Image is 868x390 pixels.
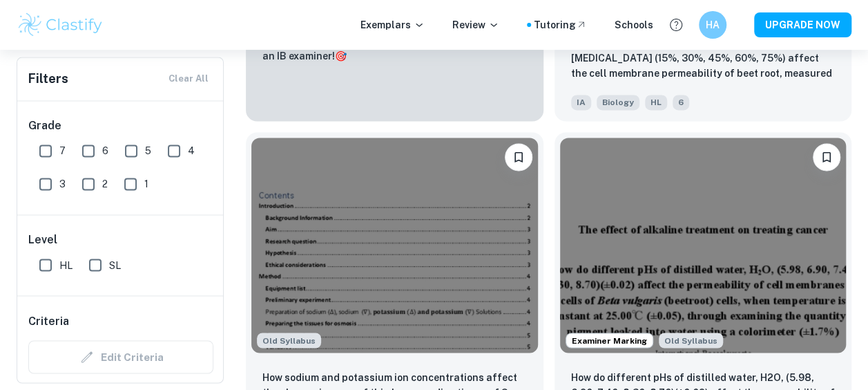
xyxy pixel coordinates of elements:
span: SL [109,257,121,272]
h6: Criteria [28,313,69,329]
span: 3 [59,176,66,192]
h6: HA [705,17,721,32]
img: Biology IA example thumbnail: How sodium and potassium ion concentrati [251,138,538,353]
button: Bookmark [505,143,532,171]
h6: Filters [28,69,68,89]
img: Biology IA example thumbnail: How do different pHs of distilled water, [560,138,847,353]
span: IA [571,95,591,110]
span: 6 [102,143,108,158]
button: UPGRADE NOW [754,12,851,37]
span: 2 [102,176,108,192]
div: Criteria filters are unavailable when searching by topic [28,340,213,373]
button: Bookmark [813,143,840,171]
span: 4 [188,143,195,158]
a: Schools [615,17,653,32]
span: 6 [673,95,689,110]
p: Exemplars [360,17,425,32]
span: 7 [59,143,66,158]
span: Biology [597,95,639,110]
span: Examiner Marking [566,334,653,346]
span: HL [645,95,667,110]
img: Clastify logo [17,11,104,39]
h6: Level [28,232,213,248]
h6: Grade [28,118,213,134]
span: Old Syllabus [257,333,321,348]
span: 1 [144,176,148,192]
span: Old Syllabus [659,333,723,348]
div: Starting from the May 2025 session, the Biology IA requirements have changed. It's OK to refer to... [257,333,321,348]
a: Tutoring [534,17,587,32]
span: 5 [145,143,151,158]
button: HA [699,11,726,39]
button: Help and Feedback [664,13,688,37]
p: Review [452,17,499,32]
span: 🎯 [335,50,347,62]
div: Starting from the May 2025 session, the Biology IA requirements have changed. It's OK to refer to... [659,333,723,348]
p: To what extent does the concentration of 50ml of ethanol solution (15%, 30%, 45%, 60%, 75%) affec... [571,35,836,82]
span: HL [59,257,73,272]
